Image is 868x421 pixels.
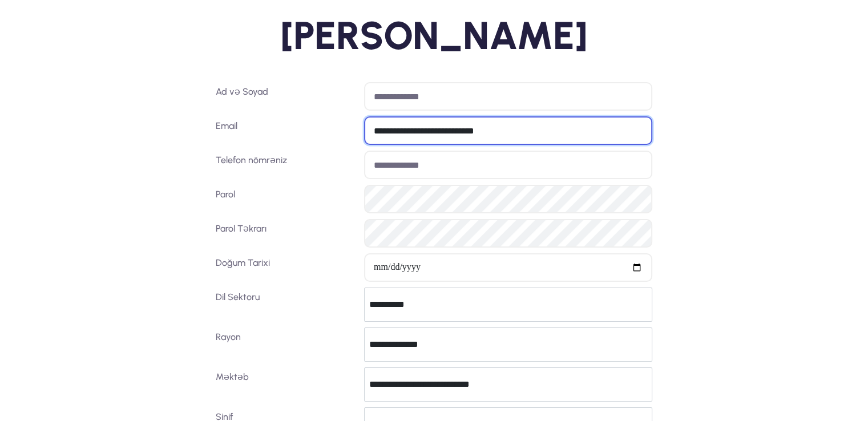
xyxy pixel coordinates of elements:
label: Rayon [212,327,360,362]
label: Telefon nömrəniz [212,151,360,179]
label: Email [212,116,360,145]
label: Parol Təkrarı [212,219,360,248]
label: Dil Sektoru [212,288,360,322]
label: Parol [212,185,360,213]
h2: [PERSON_NAME] [104,11,764,59]
label: Ad və Soyad [212,82,360,111]
label: Doğum Tarixi [212,253,360,282]
label: Məktəb [212,367,360,402]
